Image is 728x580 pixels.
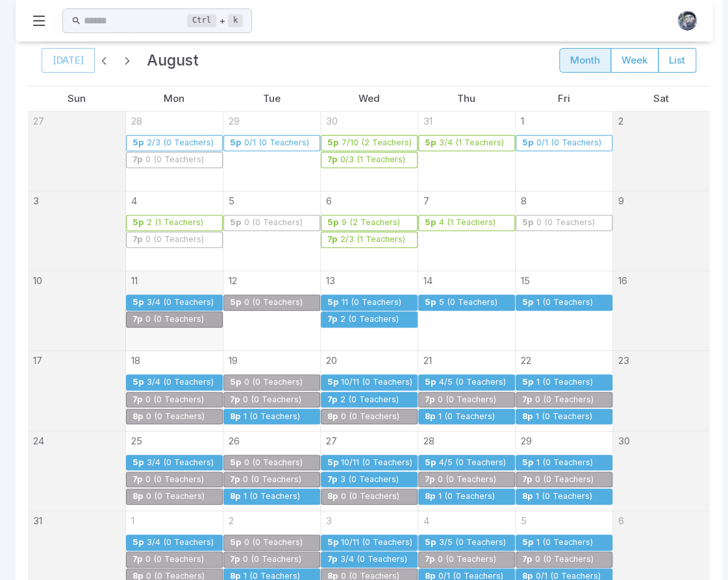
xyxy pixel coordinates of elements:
div: 3/5 (0 Teachers) [438,538,507,548]
div: 1 (0 Teachers) [536,378,594,387]
div: 0 (0 Teachers) [536,218,596,228]
div: 5p [424,378,436,387]
kbd: Ctrl [187,14,216,27]
td: August 3, 2025 [28,191,125,271]
a: August 2, 2025 [613,112,623,128]
a: August 27, 2025 [321,431,337,448]
div: 5p [229,458,242,468]
div: 7p [132,235,143,245]
div: 7p [229,475,240,485]
div: 5p [229,138,242,148]
div: 3/4 (0 Teachers) [146,298,214,308]
td: August 1, 2025 [515,112,612,191]
div: 0 (0 Teachers) [437,475,497,485]
a: August 18, 2025 [126,351,140,368]
a: August 19, 2025 [223,351,238,368]
div: 5p [132,538,144,548]
div: 0 (0 Teachers) [145,395,205,405]
div: 7p [424,395,435,405]
td: August 15, 2025 [515,271,612,351]
td: July 28, 2025 [125,112,223,191]
a: August 31, 2025 [28,511,42,528]
div: 0 (0 Teachers) [242,555,302,564]
a: July 30, 2025 [321,112,338,128]
div: 7p [521,475,533,485]
td: August 24, 2025 [28,431,125,511]
div: 3/4 (1 Teachers) [438,138,505,148]
button: month [559,48,611,73]
div: 1 (0 Teachers) [536,538,594,548]
div: 8p [132,492,144,501]
div: 0/3 (1 Teachers) [340,155,406,165]
img: andrew.jpg [677,11,697,30]
div: 8p [132,412,144,422]
a: September 4, 2025 [418,511,429,528]
td: August 16, 2025 [612,271,710,351]
a: August 3, 2025 [28,191,39,208]
td: August 7, 2025 [418,191,515,271]
div: 7p [327,315,338,324]
div: 3/4 (0 Teachers) [146,378,214,387]
td: July 31, 2025 [418,112,515,191]
div: 0 (0 Teachers) [534,395,594,405]
div: 0 (0 Teachers) [244,218,303,228]
td: August 13, 2025 [320,271,418,351]
div: 5p [521,298,534,308]
div: 5p [521,538,534,548]
div: 0 (0 Teachers) [145,315,205,324]
div: 7p [132,395,143,405]
a: August 29, 2025 [516,431,532,448]
a: Friday [553,86,575,111]
td: August 18, 2025 [125,351,223,431]
div: 5p [132,378,144,387]
div: 0 (0 Teachers) [534,475,594,485]
div: 0 (0 Teachers) [145,492,205,501]
div: 0 (0 Teachers) [340,492,400,501]
td: August 25, 2025 [125,431,223,511]
td: August 2, 2025 [612,112,710,191]
div: 5p [424,138,436,148]
td: August 28, 2025 [418,431,515,511]
div: 1 (0 Teachers) [243,492,301,501]
a: Wednesday [353,86,385,111]
div: 5p [327,458,339,468]
div: 0 (0 Teachers) [145,412,205,422]
a: Tuesday [258,86,286,111]
div: 2/3 (1 Teachers) [340,235,406,245]
div: 0 (0 Teachers) [145,555,205,564]
a: August 28, 2025 [418,431,434,448]
div: 5p [424,218,436,228]
div: 5p [132,218,144,228]
div: 0 (0 Teachers) [244,298,303,308]
a: Sunday [62,86,91,111]
div: 5p [132,298,144,308]
td: August 29, 2025 [515,431,612,511]
a: September 5, 2025 [516,511,527,528]
a: August 1, 2025 [516,112,524,128]
div: 5p [521,458,534,468]
td: August 26, 2025 [223,431,320,511]
a: August 24, 2025 [28,431,44,448]
button: Next month [118,51,136,69]
a: August 25, 2025 [126,431,142,448]
td: August 11, 2025 [125,271,223,351]
div: 7p [229,395,240,405]
div: 3/4 (0 Teachers) [340,555,408,564]
a: August 8, 2025 [516,191,527,208]
a: Thursday [452,86,481,111]
td: August 4, 2025 [125,191,223,271]
div: 5p [327,538,339,548]
div: 2 (0 Teachers) [340,395,399,405]
a: August 23, 2025 [613,351,629,368]
div: 3 (0 Teachers) [340,475,399,485]
td: August 22, 2025 [515,351,612,431]
div: 0 (0 Teachers) [145,475,205,485]
div: 5p [132,138,144,148]
button: week [610,48,659,73]
div: 7p [327,555,338,564]
a: August 5, 2025 [223,191,234,208]
div: 7p [327,155,338,165]
div: 0 (0 Teachers) [437,395,497,405]
div: 9 (2 Teachers) [341,218,401,228]
div: 0 (0 Teachers) [145,235,205,245]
